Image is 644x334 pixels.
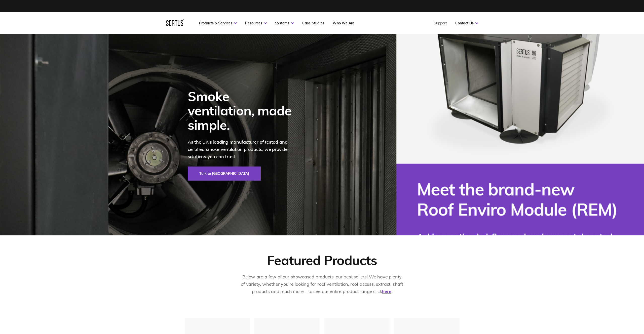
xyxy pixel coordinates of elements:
[333,21,354,25] a: Who We Are
[245,21,267,25] a: Resources
[240,273,404,295] p: Below are a few of our showcased products, our best sellers! We have plenty of variety, whether y...
[275,21,294,25] a: Systems
[199,21,237,25] a: Products & Services
[302,21,324,25] a: Case Studies
[434,21,447,25] a: Support
[382,288,391,294] a: here
[188,139,298,160] p: As the UK's leading manufacturer of tested and certified smoke ventilation products, we provide s...
[188,89,298,132] div: Smoke ventilation, made simple.
[267,252,377,268] div: Featured Products
[188,166,261,181] a: Talk to [GEOGRAPHIC_DATA]
[455,21,478,25] a: Contact Us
